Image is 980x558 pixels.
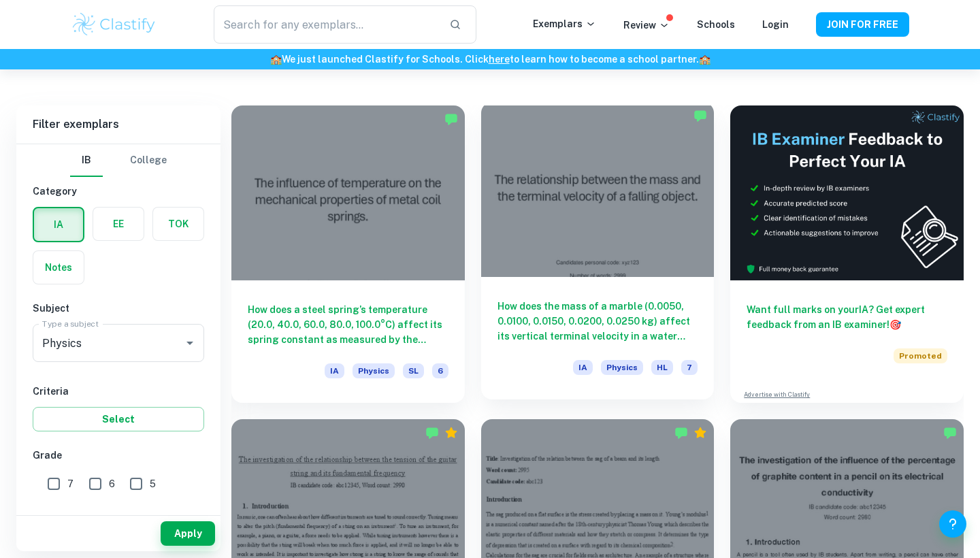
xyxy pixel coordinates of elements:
[248,302,448,347] h6: How does a steel spring’s temperature (20.0, 40.0, 60.0, 80.0, 100.0°C) affect its spring constan...
[70,144,103,177] button: IB
[150,508,156,523] span: 2
[231,105,465,403] a: How does a steel spring’s temperature (20.0, 40.0, 60.0, 80.0, 100.0°C) affect its spring constan...
[730,105,964,403] a: Want full marks on yourIA? Get expert feedback from an IB examiner!PromotedAdvertise with Clastify
[730,105,964,280] img: Thumbnail
[67,508,74,523] span: 4
[70,144,167,177] div: Filter type choice
[130,144,167,177] button: College
[573,360,593,375] span: IA
[270,54,282,65] span: 🏫
[34,208,83,241] button: IA
[762,19,789,30] a: Login
[444,112,458,126] img: Marked
[699,54,710,65] span: 🏫
[403,363,424,378] span: SL
[425,426,439,440] img: Marked
[33,448,204,463] h6: Grade
[432,363,448,378] span: 6
[67,476,73,491] span: 7
[33,184,204,199] h6: Category
[693,109,707,122] img: Marked
[623,18,670,33] p: Review
[744,390,810,399] a: Advertise with Clastify
[747,302,947,332] h6: Want full marks on your IA ? Get expert feedback from an IB examiner!
[33,407,204,431] button: Select
[214,5,438,44] input: Search for any exemplars...
[481,105,715,403] a: How does the mass of a marble (0.0050, 0.0100, 0.0150, 0.0200, 0.0250 kg) affect its vertical ter...
[325,363,344,378] span: IA
[33,301,204,316] h6: Subject
[693,426,707,440] div: Premium
[109,476,115,491] span: 6
[444,426,458,440] div: Premium
[180,333,199,352] button: Open
[489,54,510,65] a: here
[153,208,203,240] button: TOK
[533,16,596,31] p: Exemplars
[681,360,698,375] span: 7
[894,348,947,363] span: Promoted
[674,426,688,440] img: Marked
[42,318,99,329] label: Type a subject
[697,19,735,30] a: Schools
[71,11,157,38] img: Clastify logo
[161,521,215,546] button: Apply
[191,508,195,523] span: 1
[353,363,395,378] span: Physics
[93,208,144,240] button: EE
[651,360,673,375] span: HL
[889,319,901,330] span: 🎯
[497,299,698,344] h6: How does the mass of a marble (0.0050, 0.0100, 0.0150, 0.0200, 0.0250 kg) affect its vertical ter...
[110,508,116,523] span: 3
[33,384,204,399] h6: Criteria
[150,476,156,491] span: 5
[601,360,643,375] span: Physics
[3,52,977,67] h6: We just launched Clastify for Schools. Click to learn how to become a school partner.
[939,510,966,538] button: Help and Feedback
[816,12,909,37] button: JOIN FOR FREE
[16,105,220,144] h6: Filter exemplars
[33,251,84,284] button: Notes
[943,426,957,440] img: Marked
